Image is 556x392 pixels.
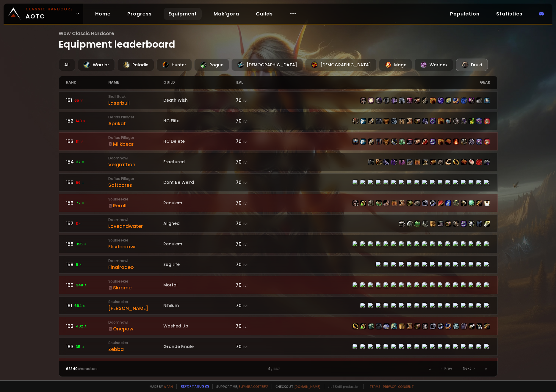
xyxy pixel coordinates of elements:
[456,59,488,71] div: Druid
[164,8,202,20] a: Equipment
[399,200,405,206] img: item-16829
[108,120,163,127] div: Aprikat
[376,323,382,329] img: item-11840
[422,118,428,124] img: item-21672
[66,302,109,309] div: 161
[243,303,248,308] small: ilvl
[108,222,163,230] div: Loveandwater
[453,200,459,206] img: item-18510
[484,323,490,329] img: item-13289
[108,140,163,148] div: Milkbear
[236,240,278,248] div: 70
[108,156,163,161] small: Doomhowl
[353,139,358,145] img: item-21693
[484,118,490,124] img: item-22397
[108,346,163,353] div: Zebba
[278,76,490,89] div: gear
[163,159,235,165] div: Fractured
[461,159,467,165] img: item-13209
[391,118,397,124] img: item-21586
[236,343,278,350] div: 70
[383,384,396,389] a: Privacy
[59,194,498,212] a: 15677 SoulseekerRerollRequiem70 ilvlitem-16900item-18723item-16836item-16833item-14553item-16901i...
[163,302,235,309] div: Nihilum
[76,200,85,206] span: 77
[163,241,235,247] div: Requiem
[236,179,278,186] div: 70
[476,323,482,329] img: item-11928
[376,98,382,104] img: item-22491
[461,221,467,227] img: item-6414
[66,76,109,89] div: rank
[163,138,235,145] div: HC Delete
[484,98,490,104] img: item-23197
[108,299,163,305] small: Soulseeker
[66,281,109,289] div: 160
[243,119,248,124] small: ilvl
[445,118,451,124] img: item-19949
[407,200,413,206] img: item-18525
[399,159,405,165] img: item-13378
[108,238,163,243] small: Soulseeker
[108,202,163,209] div: Reroll
[108,76,163,89] div: name
[422,200,428,206] img: item-16058
[59,214,498,233] a: 1578 DoomhowlLoveandwaterAligned70 ilvlitem-7413item-10287item-14184item-15329item-9833item-14195...
[407,159,413,165] img: item-16713
[414,98,420,104] img: item-22495
[76,139,84,144] span: 111
[59,255,498,274] a: 1595DoomhowlFinalrodeoZug Life70 ilvlitem-16900item-19371item-16836item-19838item-16903item-16901...
[445,323,451,329] img: item-12930
[305,59,377,71] div: [DEMOGRAPHIC_DATA]
[368,323,374,329] img: item-15061
[117,59,154,71] div: Paladin
[391,200,397,206] img: item-16901
[66,117,109,125] div: 152
[163,97,235,104] div: Death Wish
[295,384,320,389] a: [DOMAIN_NAME]
[453,159,459,165] img: item-9533
[243,221,248,226] small: ilvl
[236,261,278,268] div: 70
[76,221,82,226] span: 8
[383,139,389,145] img: item-21467
[469,139,474,145] img: item-21268
[476,118,482,124] img: item-13385
[430,118,436,124] img: item-17063
[430,200,436,206] img: item-13178
[422,159,428,165] img: item-13210
[399,139,405,145] img: item-21356
[445,98,451,104] img: item-19812
[243,139,248,144] small: ilvl
[236,199,278,207] div: 70
[453,118,459,124] img: item-13965
[66,97,109,104] div: 151
[438,98,444,104] img: item-22721
[76,262,82,267] span: 5
[163,118,235,124] div: HC Elite
[469,221,474,227] img: item-3739
[243,262,248,267] small: ilvl
[376,139,382,145] img: item-3342
[379,59,412,71] div: Mage
[108,243,163,250] div: Eksdeerawr
[239,384,268,389] a: Buy me a coffee
[66,220,109,227] div: 157
[123,8,156,20] a: Progress
[438,159,444,165] img: item-15708
[360,98,366,104] img: item-16900
[391,323,397,329] img: item-16696
[76,283,87,288] span: 948
[463,366,471,371] span: Next
[59,358,498,376] a: 16449852 SoulseekerGutsbyJust Pull HC70 ilvlitem-13404item-18404item-18374item-12757item-13118ite...
[66,158,109,166] div: 154
[383,118,389,124] img: item-21467
[59,317,498,335] a: 162402 DoomhowlOnepawWashed Up70 ilvlitem-13102item-18723item-15061item-11840item-13346item-16696...
[422,98,428,104] img: item-21689
[108,279,163,284] small: Soulseeker
[59,338,498,356] a: 16335 SoulseekerZebbaGrande Finale70 ilvlitem-22720item-21507item-18810item-10056item-16897item-1...
[360,118,366,124] img: item-18404
[164,384,173,389] a: a fan
[414,139,420,145] img: item-19146
[360,323,366,329] img: item-18723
